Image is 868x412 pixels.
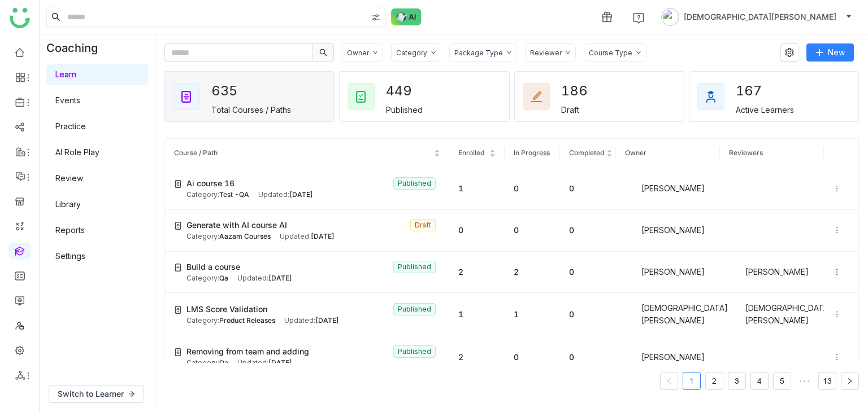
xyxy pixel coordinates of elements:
[354,90,368,103] img: published_courses.svg
[186,303,267,315] span: LMS Score Validation
[237,358,292,369] div: Updated:
[751,372,768,389] a: 4
[841,372,859,390] li: Next Page
[180,90,193,103] img: total_courses.svg
[237,273,292,284] div: Updated:
[683,372,701,390] li: 1
[560,336,615,378] td: 0
[505,293,560,336] td: 1
[704,90,718,103] img: active_learners.svg
[560,210,615,252] td: 0
[186,315,275,326] div: Category:
[729,265,815,279] div: [PERSON_NAME]
[55,173,83,183] a: Review
[268,274,292,282] span: [DATE]
[311,232,335,240] span: [DATE]
[219,190,249,199] span: Test -QA
[625,350,639,364] img: 684a9aedde261c4b36a3ced9
[396,49,427,57] div: Category
[625,148,646,157] span: Owner
[454,49,503,57] div: Package Type
[569,148,604,157] span: Completed
[449,293,505,336] td: 1
[280,231,335,242] div: Updated:
[211,105,291,115] div: Total Courses / Paths
[219,358,228,367] span: Qa
[683,372,700,389] a: 1
[174,264,182,271] img: create-new-course.svg
[393,177,436,190] nz-tag: Published
[315,316,339,325] span: [DATE]
[10,8,30,28] img: logo
[561,79,602,103] div: 186
[728,372,746,390] li: 3
[449,210,505,252] td: 0
[729,148,763,157] span: Reviewers
[530,90,543,103] img: draft_courses.svg
[174,348,182,356] img: create-new-course.svg
[589,49,632,57] div: Course Type
[774,372,791,389] a: 5
[347,49,369,57] div: Owner
[268,358,292,367] span: [DATE]
[186,345,309,358] span: Removing from team and adding
[258,190,313,200] div: Updated:
[186,273,228,284] div: Category:
[211,79,252,103] div: 635
[660,372,678,390] button: Previous Page
[174,180,182,188] img: create-new-course.svg
[633,12,644,24] img: help.svg
[625,182,639,195] img: 684a9b22de261c4b36a3d00f
[410,219,436,231] nz-tag: Draft
[40,34,115,62] div: Coaching
[706,372,723,389] a: 2
[391,8,422,25] img: ask-buddy-normal.svg
[386,105,423,115] div: Published
[449,336,505,378] td: 2
[219,274,228,282] span: Qa
[186,261,240,273] span: Build a course
[625,350,711,364] div: [PERSON_NAME]
[561,105,579,115] div: Draft
[55,147,99,157] a: AI Role Play
[661,8,679,26] img: avatar
[186,177,235,190] span: Ai course 16
[625,265,711,279] div: [PERSON_NAME]
[505,210,560,252] td: 0
[284,315,339,326] div: Updated:
[55,225,85,235] a: Reports
[560,252,615,293] td: 0
[371,13,380,22] img: search-type.svg
[55,69,76,79] a: Learn
[625,223,711,237] div: [PERSON_NAME]
[449,168,505,210] td: 1
[818,372,836,390] li: 13
[55,251,85,261] a: Settings
[729,265,743,279] img: 684a9ad2de261c4b36a3cd74
[55,199,81,209] a: Library
[625,308,639,321] img: 684a9b06de261c4b36a3cf65
[219,232,271,240] span: Aazam Courses
[625,182,711,195] div: [PERSON_NAME]
[55,95,80,105] a: Events
[458,148,484,157] span: Enrolled
[736,105,794,115] div: Active Learners
[773,372,791,390] li: 5
[186,231,271,242] div: Category:
[796,372,814,390] li: Next 5 Pages
[828,46,845,59] span: New
[625,223,639,237] img: 684a9ad2de261c4b36a3cd74
[729,308,743,321] img: 684a9b06de261c4b36a3cf65
[505,336,560,378] td: 0
[806,43,854,62] button: New
[560,168,615,210] td: 0
[728,372,745,389] a: 3
[659,8,854,26] button: [DEMOGRAPHIC_DATA][PERSON_NAME]
[796,372,814,390] span: •••
[625,265,639,279] img: 684a9aedde261c4b36a3ced9
[219,316,275,325] span: Product Releases
[289,190,313,199] span: [DATE]
[174,148,218,157] span: Course / Path
[393,303,436,315] nz-tag: Published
